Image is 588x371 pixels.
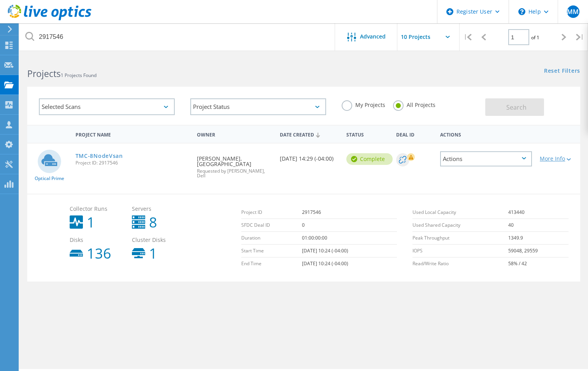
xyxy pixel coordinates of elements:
td: 01:00:00:00 [302,232,397,245]
td: Duration [241,232,302,245]
td: End Time [241,257,302,270]
span: Optical Prime [35,176,64,181]
span: Collector Runs [70,206,124,212]
div: | [572,23,588,51]
div: Date Created [276,127,342,142]
div: Actions [436,127,536,141]
td: Peak Throughput [412,232,508,245]
div: More Info [540,156,576,161]
td: [DATE] 10:24 (-04:00) [302,257,397,270]
div: Deal Id [392,127,437,141]
span: MM [567,9,579,15]
div: Project Status [190,98,326,115]
span: Servers [132,206,186,212]
div: Status [342,127,392,141]
td: Start Time [241,245,302,257]
td: Read/Write Ratio [412,257,508,270]
button: Search [485,98,544,116]
span: Cluster Disks [132,237,186,243]
div: Project Name [72,127,193,141]
td: 0 [302,219,397,232]
b: 8 [149,215,157,229]
span: Search [506,103,527,112]
label: My Projects [342,100,385,108]
td: 59048, 29559 [508,245,569,257]
b: 1 [87,215,95,229]
td: 58% / 42 [508,257,569,270]
td: 413440 [508,206,569,219]
span: Project ID: 2917546 [75,161,190,165]
span: Advanced [360,34,386,39]
td: 1349.9 [508,232,569,245]
a: TMC-8NodeVsan [75,153,123,159]
div: [DATE] 14:29 (-04:00) [276,143,342,169]
td: Project ID [241,206,302,219]
svg: \n [518,8,525,15]
label: All Projects [393,100,435,108]
td: Used Shared Capacity [412,219,508,232]
td: Used Local Capacity [412,206,508,219]
span: Disks [70,237,124,243]
td: SFDC Deal ID [241,219,302,232]
span: Requested by [PERSON_NAME], Dell [197,169,272,178]
a: Reset Filters [544,68,580,75]
div: Actions [440,151,532,166]
td: 40 [508,219,569,232]
td: IOPS [412,245,508,257]
div: Complete [346,153,393,165]
span: 1 Projects Found [61,72,97,79]
b: Projects [27,67,61,80]
div: Owner [193,127,276,141]
div: | [460,23,476,51]
div: Selected Scans [39,98,175,115]
div: [PERSON_NAME], [GEOGRAPHIC_DATA] [193,143,276,186]
a: Live Optics Dashboard [8,16,91,22]
td: [DATE] 10:24 (-04:00) [302,245,397,257]
input: Search projects by name, owner, ID, company, etc [19,23,335,51]
b: 1 [149,247,157,261]
span: of 1 [531,34,539,41]
td: 2917546 [302,206,397,219]
b: 136 [87,247,111,261]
